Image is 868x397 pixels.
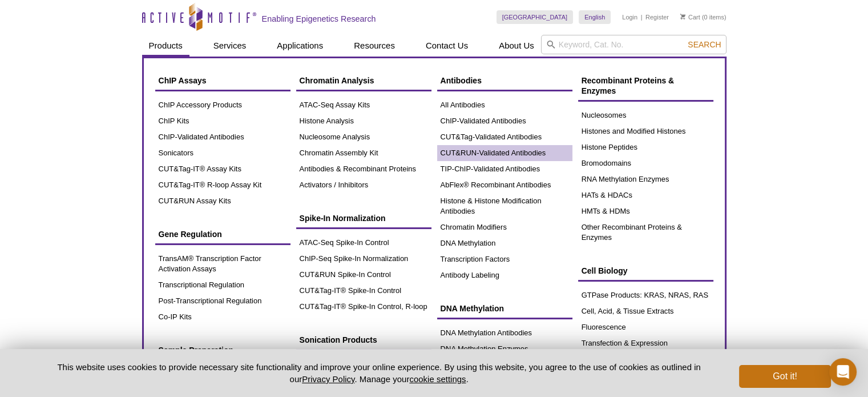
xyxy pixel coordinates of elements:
a: Antibodies & Recombinant Proteins [296,161,431,177]
span: Sonication Products [300,335,377,344]
a: ChIP Kits [155,113,290,129]
a: Chromatin Modifiers [437,219,572,235]
a: Activators / Inhibitors [296,177,431,193]
a: CUT&Tag-IT® R-loop Assay Kit [155,177,290,193]
button: Search [684,39,724,50]
a: Cell, Acid, & Tissue Extracts [578,303,713,319]
a: Post-Transcriptional Regulation [155,293,290,309]
a: Histone Peptides [578,139,713,155]
li: (0 items) [680,10,726,24]
a: CUT&Tag-Validated Antibodies [437,129,572,145]
h2: Enabling Epigenetics Research [262,14,376,24]
span: Antibodies [441,76,482,85]
a: DNA Methylation [437,298,572,319]
a: Login [622,13,637,21]
a: CUT&RUN Spike-In Control [296,267,431,283]
a: Gene Regulation [155,223,290,245]
img: Your Cart [680,14,685,19]
a: Register [645,13,669,21]
a: Antibody Labeling [437,267,572,283]
button: Got it! [739,365,830,388]
span: Cell Biology [582,266,628,275]
a: RNA Methylation Enzymes [578,171,713,187]
a: DNA Methylation Antibodies [437,325,572,341]
input: Keyword, Cat. No. [541,35,726,54]
a: Histones and Modified Histones [578,123,713,139]
span: Spike-In Normalization [300,214,386,223]
a: About Us [492,35,541,57]
a: CUT&Tag-IT® Spike-In Control [296,283,431,299]
a: HATs & HDACs [578,187,713,203]
a: DNA Methylation [437,235,572,251]
a: Contact Us [419,35,475,57]
a: Cell Biology [578,260,713,282]
a: TIP-ChIP-Validated Antibodies [437,161,572,177]
a: HMTs & HDMs [578,203,713,219]
a: ATAC-Seq Spike-In Control [296,235,431,251]
a: Sample Preparation [155,339,290,361]
span: Sample Preparation [159,346,234,355]
a: CUT&RUN-Validated Antibodies [437,145,572,161]
a: ChIP-Validated Antibodies [155,129,290,145]
span: Gene Regulation [159,230,222,239]
a: ChIP-Seq Spike-In Normalization [296,251,431,267]
a: Nucleosomes [578,107,713,123]
a: Transcriptional Regulation [155,277,290,293]
a: Sonication Products [296,329,431,351]
span: Recombinant Proteins & Enzymes [582,76,675,95]
span: Search [688,40,721,49]
div: Open Intercom Messenger [829,358,857,386]
a: ChIP Assays [155,70,290,91]
a: English [579,10,611,24]
a: Co-IP Kits [155,309,290,325]
a: Histone Analysis [296,113,431,129]
a: All Antibodies [437,97,572,113]
a: Chromatin Assembly Kit [296,145,431,161]
span: DNA Methylation [441,304,504,313]
a: Spike-In Normalization [296,207,431,229]
a: Histone & Histone Modification Antibodies [437,193,572,219]
a: Privacy Policy [302,374,354,384]
a: Other Recombinant Proteins & Enzymes [578,219,713,246]
a: CUT&RUN Assay Kits [155,193,290,209]
a: GTPase Products: KRAS, NRAS, RAS [578,287,713,303]
a: ChIP Accessory Products [155,97,290,113]
li: | [641,10,643,24]
span: Chromatin Analysis [300,76,374,85]
a: Recombinant Proteins & Enzymes [578,70,713,102]
a: DNA Methylation Enzymes [437,341,572,357]
span: ChIP Assays [159,76,207,85]
a: Transfection & Expression [578,335,713,351]
a: AbFlex® Recombinant Antibodies [437,177,572,193]
a: Cart [680,13,700,21]
a: Chromatin Analysis [296,70,431,91]
p: This website uses cookies to provide necessary site functionality and improve your online experie... [38,361,721,385]
a: Products [142,35,189,57]
a: Antibodies [437,70,572,91]
a: CUT&Tag-IT® Spike-In Control, R-loop [296,299,431,315]
button: cookie settings [409,374,466,384]
a: [GEOGRAPHIC_DATA] [496,10,574,24]
a: Bromodomains [578,155,713,171]
a: Sonicators [155,145,290,161]
a: TransAM® Transcription Factor Activation Assays [155,251,290,277]
a: Resources [347,35,402,57]
a: ATAC-Seq Assay Kits [296,97,431,113]
a: Applications [270,35,330,57]
a: ChIP-Validated Antibodies [437,113,572,129]
a: CUT&Tag-IT® Assay Kits [155,161,290,177]
a: Services [207,35,253,57]
a: Fluorescence [578,319,713,335]
a: Transcription Factors [437,251,572,267]
a: Nucleosome Analysis [296,129,431,145]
